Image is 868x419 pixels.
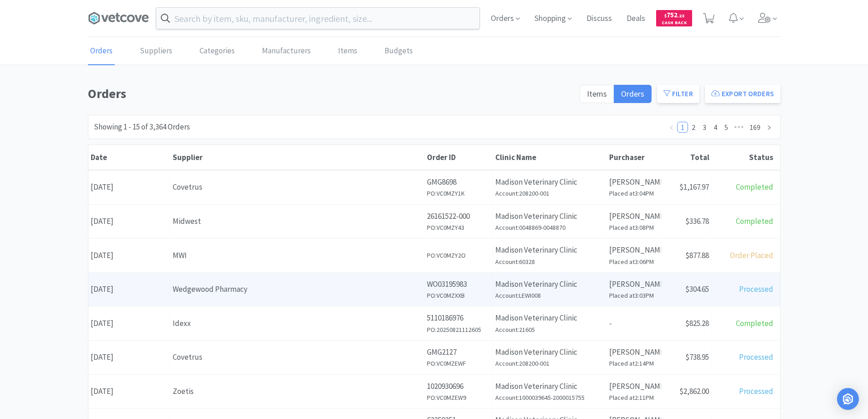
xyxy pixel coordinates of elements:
p: [PERSON_NAME] [609,210,659,222]
p: Madison Veterinary Clinic [495,176,604,188]
span: ••• [732,122,746,133]
p: 1020930696 [427,380,490,393]
span: Items [587,88,607,99]
div: [DATE] [88,210,170,233]
h6: PO: VC0MZEW9 [427,393,490,403]
p: - [609,317,659,330]
i: icon: right [766,125,772,130]
button: Export Orders [705,85,781,103]
div: Total [664,152,709,162]
a: 5 [721,122,731,132]
button: Filter [657,85,699,103]
span: $1,167.97 [679,182,709,192]
div: Zoetis [173,385,422,398]
h6: Account: 208200-001 [495,188,604,198]
div: [DATE] [88,380,170,403]
span: $2,862.00 [679,386,709,396]
p: [PERSON_NAME] [609,380,659,393]
div: Open Intercom Messenger [837,388,859,410]
i: icon: left [669,125,674,130]
p: Madison Veterinary Clinic [495,244,604,256]
p: WO03195983 [427,278,490,290]
p: 26161522-000 [427,210,490,222]
input: Search by item, sku, manufacturer, ingredient, size... [156,8,479,29]
div: [DATE] [88,176,170,199]
span: Completed [736,216,773,226]
span: $336.78 [685,216,709,226]
h6: Account: 60328 [495,257,604,267]
a: Categories [197,37,237,65]
span: $ [664,13,667,19]
li: 2 [688,122,699,133]
p: GMG8698 [427,176,490,188]
a: 1 [678,122,688,132]
h6: Placed at 3:03PM [609,290,659,300]
span: $738.95 [685,352,709,362]
h6: Account: LEWI008 [495,290,604,300]
a: 4 [710,122,720,132]
h6: Account: 0048869-0048870 [495,222,604,233]
h6: Account: 21605 [495,325,604,335]
p: Madison Veterinary Clinic [495,312,604,324]
div: MWI [173,249,422,262]
div: Date [91,152,168,162]
div: Wedgewood Pharmacy [173,283,422,295]
h6: PO: VC0MZY1K [427,188,490,198]
li: Next Page [764,122,775,133]
div: Idexx [173,317,422,330]
span: Cash Back [662,21,687,26]
h6: Placed at 2:11PM [609,393,659,403]
div: Covetrus [173,351,422,363]
a: 2 [688,122,699,132]
a: Discuss [583,15,616,23]
div: [DATE] [88,278,170,301]
div: Purchaser [609,152,659,162]
span: Completed [736,318,773,328]
li: 4 [710,122,721,133]
h6: Placed at 3:04PM [609,188,659,198]
span: $825.28 [685,318,709,328]
span: Processed [739,352,773,362]
h6: Account: 1000039645-2000015755 [495,393,604,403]
h6: PO: VC0MZEWF [427,358,490,368]
span: Orders [621,88,644,99]
div: Clinic Name [495,152,605,162]
a: 3 [699,122,709,132]
li: 3 [699,122,710,133]
span: 752 [664,10,684,19]
h1: Orders [88,83,574,104]
span: Order Placed [730,250,773,260]
span: $304.65 [685,284,709,294]
li: 1 [677,122,688,133]
div: Status [714,152,773,162]
h6: PO: VC0MZY2O [427,250,490,260]
div: Covetrus [173,181,422,193]
div: [DATE] [88,244,170,267]
a: Items [336,37,360,65]
h6: PO: 20250821112605 [427,325,490,335]
div: [DATE] [88,346,170,369]
div: [DATE] [88,312,170,335]
span: Completed [736,182,773,192]
div: Supplier [173,152,422,162]
p: [PERSON_NAME] [609,278,659,290]
a: Suppliers [138,37,175,65]
h6: Placed at 3:08PM [609,222,659,233]
h6: Placed at 2:14PM [609,358,659,368]
li: 5 [721,122,732,133]
p: Madison Veterinary Clinic [495,278,604,290]
span: Processed [739,284,773,294]
div: Midwest [173,215,422,228]
h6: Placed at 3:06PM [609,257,659,267]
a: $752.23Cash Back [656,6,692,31]
p: Madison Veterinary Clinic [495,380,604,393]
a: Deals [623,15,649,23]
span: $877.88 [685,250,709,260]
p: [PERSON_NAME] [609,244,659,256]
h6: PO: VC0MZXXB [427,290,490,300]
li: Next 5 Pages [732,122,746,133]
p: Madison Veterinary Clinic [495,210,604,222]
h6: Account: 208200-001 [495,358,604,368]
li: Previous Page [666,122,677,133]
p: 5110186976 [427,312,490,324]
